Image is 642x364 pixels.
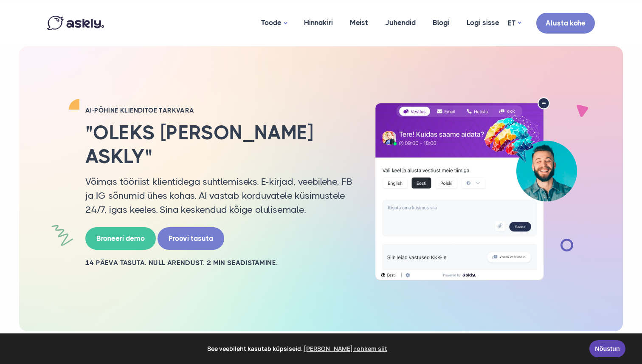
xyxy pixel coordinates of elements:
[508,17,521,29] a: ET
[85,121,353,168] h2: "Oleks [PERSON_NAME] Askly"
[12,342,583,355] span: See veebileht kasutab küpsiseid.
[85,106,353,115] h2: AI-PÕHINE KLIENDITOE TARKVARA
[85,175,353,217] p: Võimas tööriist klientidega suhtlemiseks. E-kirjad, veebilehe, FB ja IG sõnumid ühes kohas. AI va...
[589,340,625,357] a: Nõustun
[424,2,458,43] a: Blogi
[253,2,296,44] a: Toode
[377,2,424,43] a: Juhendid
[158,227,224,250] a: Proovi tasuta
[47,16,104,30] img: Askly
[536,13,595,34] a: Alusta kohe
[458,2,508,43] a: Logi sisse
[341,2,377,43] a: Meist
[85,258,353,268] h2: 14 PÄEVA TASUTA. NULL ARENDUST. 2 MIN SEADISTAMINE.
[296,2,341,43] a: Hinnakiri
[85,227,156,250] a: Broneeri demo
[366,97,586,281] img: AI multilingual chat
[303,342,389,355] a: learn more about cookies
